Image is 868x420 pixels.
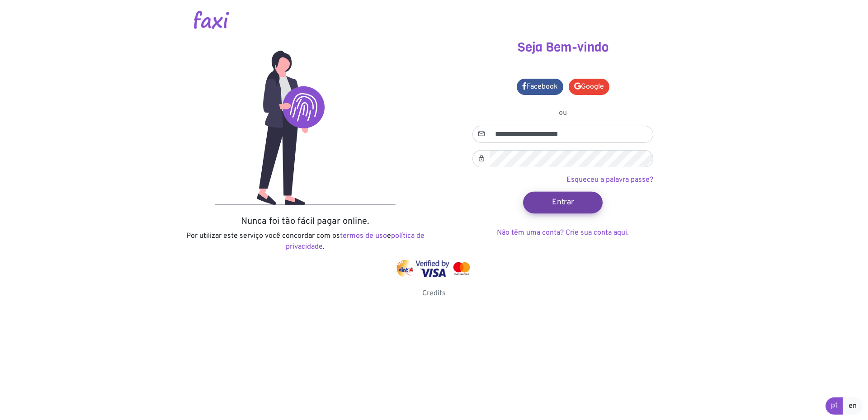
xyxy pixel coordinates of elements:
[497,228,629,237] a: Não têm uma conta? Crie sua conta aqui.
[422,289,446,298] a: Credits
[441,40,685,55] h3: Seja Bem-vindo
[523,191,603,213] button: Entrar
[843,397,863,415] a: en
[569,79,609,95] a: Google
[826,397,843,415] a: pt
[183,216,427,227] h5: Nunca foi tão fácil pagar online.
[415,260,449,277] img: visa
[517,79,563,95] a: Facebook
[472,108,653,118] p: ou
[183,231,427,252] p: Por utilizar este serviço você concordar com os e .
[566,175,653,184] a: Esqueceu a palavra passe?
[396,260,414,277] img: vinti4
[451,260,472,277] img: mastercard
[340,231,387,241] a: termos de uso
